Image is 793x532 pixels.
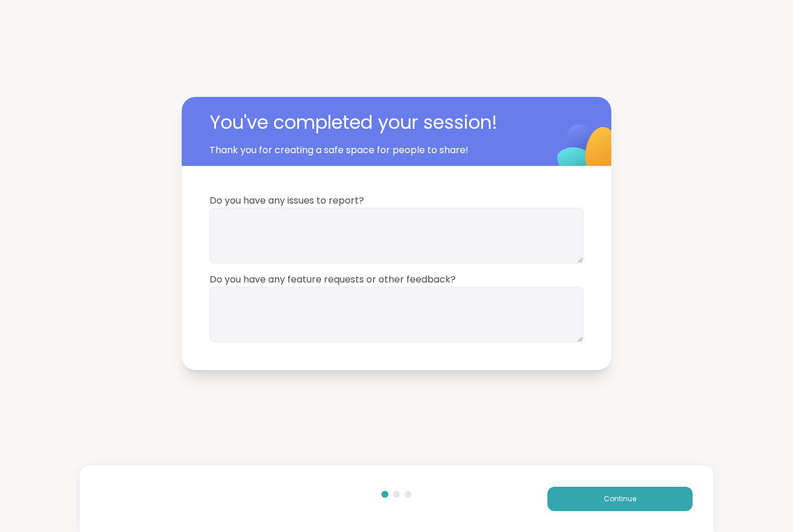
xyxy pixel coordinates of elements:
[210,194,583,208] span: Do you have any issues to report?
[547,487,693,511] button: Continue
[530,94,646,209] img: ShareWell Logomark
[210,273,583,287] span: Do you have any feature requests or other feedback?
[210,108,546,136] span: You've completed your session!
[604,494,636,504] span: Continue
[210,143,529,157] span: Thank you for creating a safe space for people to share!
